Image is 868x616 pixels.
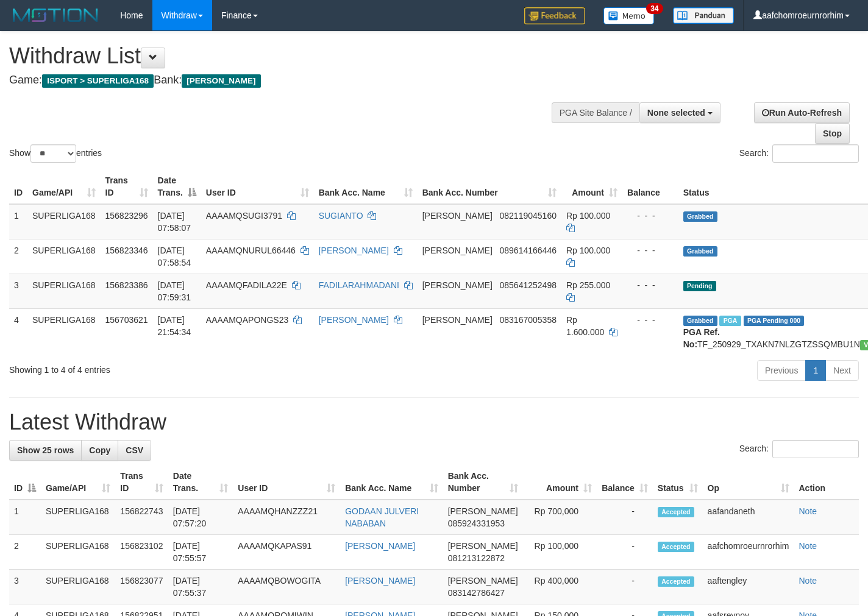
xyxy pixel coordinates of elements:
th: Game/API: activate to sort column ascending [27,169,101,204]
td: SUPERLIGA168 [41,570,115,604]
span: [DATE] 07:58:54 [158,246,191,267]
td: Rp 700,000 [523,500,597,535]
th: Date Trans.: activate to sort column ascending [168,465,233,500]
img: panduan.png [673,7,734,24]
h4: Game: Bank: [9,74,566,87]
td: SUPERLIGA168 [41,500,115,535]
span: AAAAMQSUGI3791 [206,211,282,221]
img: Feedback.jpg [524,7,585,24]
td: - [597,570,653,604]
td: Rp 400,000 [523,570,597,604]
td: 2 [9,239,27,274]
button: None selected [639,102,720,123]
a: Next [825,360,859,381]
span: Accepted [658,507,694,517]
td: 1 [9,500,41,535]
span: [PERSON_NAME] [448,541,518,551]
a: Note [799,541,817,551]
th: Amount: activate to sort column ascending [523,465,597,500]
span: [PERSON_NAME] [448,506,518,516]
td: 156823102 [115,535,168,570]
span: Accepted [658,576,694,587]
span: Pending [683,281,716,291]
label: Search: [739,440,859,458]
span: ISPORT > SUPERLIGA168 [42,74,154,88]
td: 4 [9,308,27,355]
th: User ID: activate to sort column ascending [233,465,340,500]
td: AAAAMQBOWOGITA [233,570,340,604]
a: [PERSON_NAME] [345,576,415,586]
span: None selected [647,108,705,118]
b: PGA Ref. No: [683,327,720,349]
a: Show 25 rows [9,440,82,461]
span: CSV [126,445,143,455]
div: Showing 1 to 4 of 4 entries [9,359,352,376]
div: - - - [627,279,674,291]
div: - - - [627,314,674,326]
th: Bank Acc. Name: activate to sort column ascending [314,169,418,204]
select: Showentries [30,144,76,163]
td: 3 [9,570,41,604]
span: [PERSON_NAME] [422,246,493,255]
img: Button%20Memo.svg [603,7,655,24]
span: Copy 083142786427 to clipboard [448,588,505,598]
div: PGA Site Balance / [552,102,639,123]
td: - [597,500,653,535]
td: 156823077 [115,570,168,604]
h1: Latest Withdraw [9,410,859,434]
td: aaftengley [703,570,794,604]
th: Bank Acc. Number: activate to sort column ascending [443,465,523,500]
span: Marked by aafchhiseyha [719,316,741,326]
span: Rp 100.000 [566,211,610,221]
td: SUPERLIGA168 [27,308,101,355]
span: [DATE] 07:59:31 [158,280,191,302]
span: [DATE] 21:54:34 [158,315,191,337]
th: ID [9,169,27,204]
th: Amount: activate to sort column ascending [561,169,622,204]
th: Trans ID: activate to sort column ascending [115,465,168,500]
th: Balance [622,169,678,204]
span: Copy 089614166446 to clipboard [500,246,557,255]
a: SUGIANTO [319,211,363,221]
span: Copy 085924331953 to clipboard [448,519,505,528]
a: Copy [81,440,118,461]
span: [PERSON_NAME] [182,74,260,88]
td: AAAAMQHANZZZ21 [233,500,340,535]
th: Balance: activate to sort column ascending [597,465,653,500]
a: Note [799,576,817,586]
div: - - - [627,210,674,222]
td: 156822743 [115,500,168,535]
a: [PERSON_NAME] [319,315,389,325]
a: Note [799,506,817,516]
th: Bank Acc. Name: activate to sort column ascending [340,465,443,500]
a: Stop [815,123,850,144]
span: Grabbed [683,316,717,326]
td: 1 [9,204,27,239]
th: Action [794,465,859,500]
span: [PERSON_NAME] [422,280,493,290]
a: Previous [757,360,806,381]
td: - [597,535,653,570]
th: ID: activate to sort column descending [9,465,41,500]
span: Rp 1.600.000 [566,315,604,337]
td: SUPERLIGA168 [27,204,101,239]
span: 156823296 [105,211,148,221]
span: [PERSON_NAME] [448,576,518,586]
td: Rp 100,000 [523,535,597,570]
span: Accepted [658,542,694,552]
span: AAAAMQFADILA22E [206,280,287,290]
a: Run Auto-Refresh [754,102,850,123]
span: PGA Pending [744,316,805,326]
img: MOTION_logo.png [9,6,102,24]
a: 1 [805,360,826,381]
td: aafchomroeurnrorhim [703,535,794,570]
th: User ID: activate to sort column ascending [201,169,314,204]
td: SUPERLIGA168 [27,274,101,308]
td: 2 [9,535,41,570]
span: Copy 081213122872 to clipboard [448,553,505,563]
span: Grabbed [683,246,717,257]
th: Op: activate to sort column ascending [703,465,794,500]
th: Trans ID: activate to sort column ascending [101,169,153,204]
td: AAAAMQKAPAS91 [233,535,340,570]
input: Search: [772,440,859,458]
